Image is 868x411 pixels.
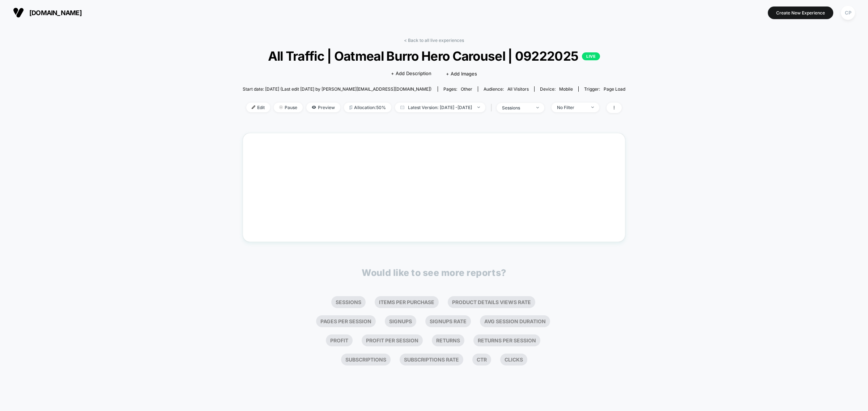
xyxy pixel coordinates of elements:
[279,105,283,109] img: end
[400,354,463,365] li: Subscriptions Rate
[507,86,529,92] span: All Visitors
[448,296,535,308] li: Product Details Views Rate
[306,103,340,112] span: Preview
[489,103,497,113] span: |
[13,7,24,18] img: Visually logo
[341,354,391,365] li: Subscriptions
[331,296,366,308] li: Sessions
[534,86,578,92] span: Device:
[362,267,506,278] p: Would like to see more reports?
[246,103,270,112] span: Edit
[559,86,573,92] span: mobile
[841,6,855,20] div: CP
[400,105,404,109] img: calendar
[604,86,625,92] span: Page Load
[11,7,84,18] button: [DOMAIN_NAME]
[446,71,477,77] span: + Add Images
[480,315,550,327] li: Avg Session Duration
[557,105,586,110] div: No Filter
[536,107,539,108] img: end
[326,334,353,346] li: Profit
[591,107,594,108] img: end
[375,296,439,308] li: Items Per Purchase
[473,334,540,346] li: Returns Per Session
[477,107,480,108] img: end
[395,103,485,112] span: Latest Version: [DATE] - [DATE]
[252,105,255,109] img: edit
[362,334,423,346] li: Profit Per Session
[391,70,431,77] span: + Add Description
[344,103,391,112] span: Allocation: 50%
[768,7,833,19] button: Create New Experience
[385,315,416,327] li: Signups
[584,86,625,92] div: Trigger:
[432,334,464,346] li: Returns
[472,354,491,365] li: Ctr
[404,38,464,43] a: < Back to all live experiences
[443,86,472,92] div: Pages:
[29,9,82,17] span: [DOMAIN_NAME]
[316,315,376,327] li: Pages Per Session
[582,52,600,60] p: LIVE
[425,315,471,327] li: Signups Rate
[349,105,352,109] img: rebalance
[500,354,527,365] li: Clicks
[502,105,531,111] div: sessions
[243,86,431,92] span: Start date: [DATE] (Last edit [DATE] by [PERSON_NAME][EMAIL_ADDRESS][DOMAIN_NAME])
[274,103,303,112] span: Pause
[461,86,472,92] span: other
[262,48,607,64] span: All Traffic | Oatmeal Burro Hero Carousel | 09222025
[484,86,529,92] div: Audience:
[839,5,857,20] button: CP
